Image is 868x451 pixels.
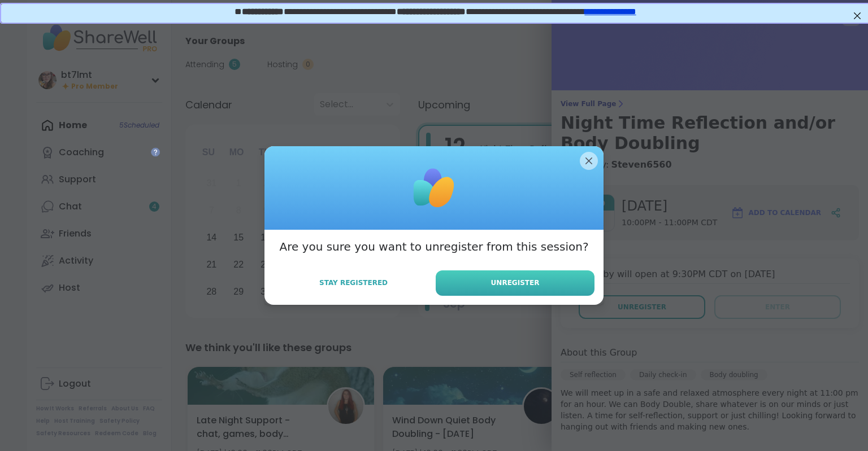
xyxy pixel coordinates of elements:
iframe: Spotlight [151,147,160,156]
span: Stay Registered [319,278,388,288]
button: Unregister [436,270,594,296]
img: ShareWell Logomark [406,160,462,216]
span: Unregister [491,278,540,288]
h3: Are you sure you want to unregister from this session? [279,239,588,255]
button: Stay Registered [274,271,433,295]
